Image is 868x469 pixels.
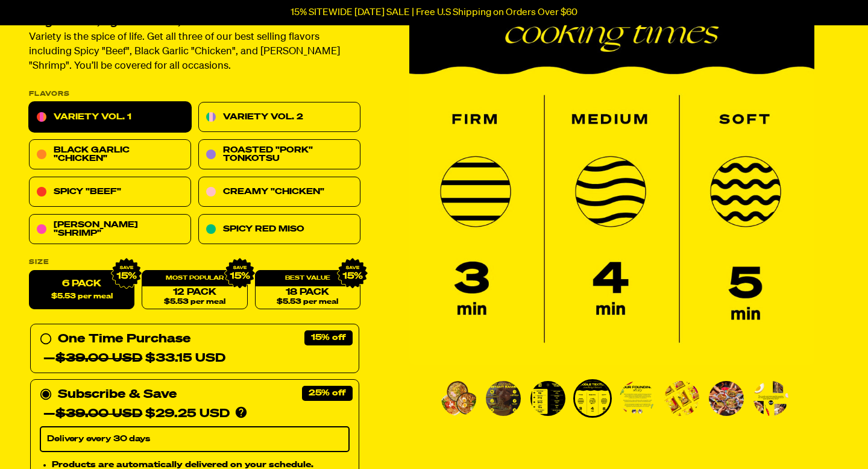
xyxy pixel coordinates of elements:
[662,379,701,418] li: Go to slide 6
[707,379,746,418] li: Go to slide 7
[409,379,814,418] div: PDP main carousel thumbnails
[55,353,142,365] del: $39.00 USD
[55,408,142,420] del: $39.00 USD
[29,177,191,207] a: Spicy "Beef"
[441,381,476,416] img: Variety Vol. 1
[752,379,790,418] li: Go to slide 8
[164,298,225,306] span: $5.53 per meal
[29,31,360,74] p: Variety is the spice of life. Get all three of our best selling flavors including Spicy "Beef", B...
[439,379,478,418] li: Go to slide 1
[575,381,610,416] img: Variety Vol. 1
[40,330,350,368] div: One Time Purchase
[753,381,788,416] img: Variety Vol. 1
[58,385,177,404] div: Subscribe & Save
[484,379,523,418] li: Go to slide 2
[664,381,699,416] img: Variety Vol. 1
[142,271,247,310] a: 12 Pack$5.53 per meal
[43,404,230,424] div: — $29.25 USD
[51,293,113,301] span: $5.53 per meal
[198,102,360,133] a: Variety Vol. 2
[709,381,744,416] img: Variety Vol. 1
[277,298,338,306] span: $5.53 per meal
[486,381,521,416] img: Variety Vol. 1
[40,427,350,452] select: Subscribe & Save —$39.00 USD$29.25 USD Products are automatically delivered on your schedule. No ...
[29,91,360,98] p: Flavors
[29,215,191,245] a: [PERSON_NAME] "Shrimp"
[198,140,360,170] a: Roasted "Pork" Tonkotsu
[618,379,656,418] li: Go to slide 5
[530,381,565,416] img: Variety Vol. 1
[291,7,577,18] p: 15% SITEWIDE [DATE] SALE | Free U.S Shipping on Orders Over $60
[620,381,655,416] img: Variety Vol. 1
[198,215,360,245] a: Spicy Red Miso
[224,258,255,289] img: IMG_9632.png
[573,379,612,418] li: Go to slide 4
[337,258,368,289] img: IMG_9632.png
[529,379,567,418] li: Go to slide 3
[255,271,360,310] a: 18 Pack$5.53 per meal
[29,259,360,266] label: Size
[29,140,191,170] a: Black Garlic "Chicken"
[198,177,360,207] a: Creamy "Chicken"
[29,102,191,133] a: Variety Vol. 1
[29,271,134,310] label: 6 Pack
[111,258,142,289] img: IMG_9632.png
[43,349,225,368] div: — $33.15 USD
